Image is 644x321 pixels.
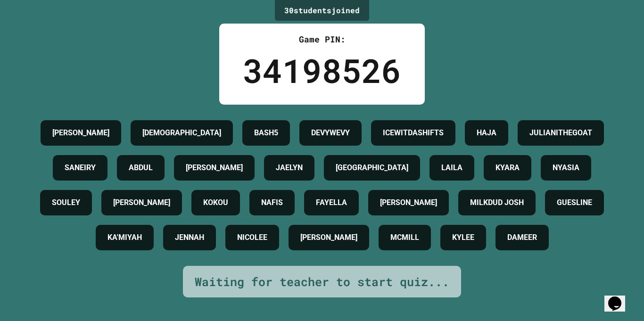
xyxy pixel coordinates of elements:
h4: [PERSON_NAME] [300,232,357,243]
h4: LAILA [441,162,462,173]
h4: [PERSON_NAME] [113,197,170,208]
h4: GUESLINE [557,197,592,208]
h4: KOKOU [203,197,228,208]
h4: [PERSON_NAME] [380,197,437,208]
h4: BASH5 [254,127,278,139]
h4: ICEWITDASHIFTS [383,127,444,139]
h4: KYARA [495,162,520,173]
h4: NYASIA [553,162,579,173]
h4: JAELYN [276,162,303,173]
div: 34198526 [243,46,401,95]
h4: [PERSON_NAME] [186,162,243,173]
h4: JENNAH [175,232,204,243]
iframe: chat widget [604,283,635,312]
h4: [GEOGRAPHIC_DATA] [336,162,408,173]
h4: MCMILL [390,232,419,243]
h4: MILKDUD JOSH [470,197,524,208]
h4: DAMEER [507,232,537,243]
div: Waiting for teacher to start quiz... [195,273,449,291]
h4: NAFIS [261,197,283,208]
h4: FAYELLA [316,197,347,208]
h4: NICOLEE [237,232,267,243]
h4: [DEMOGRAPHIC_DATA] [142,127,221,139]
h4: JULIANITHEGOAT [529,127,592,139]
h4: [PERSON_NAME] [52,127,109,139]
h4: KYLEE [452,232,474,243]
h4: DEVYWEVY [311,127,350,139]
h4: ABDUL [129,162,153,173]
h4: SOULEY [52,197,80,208]
div: Game PIN: [243,33,401,46]
h4: SANEIRY [65,162,96,173]
h4: HAJA [477,127,496,139]
h4: KA'MIYAH [107,232,142,243]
